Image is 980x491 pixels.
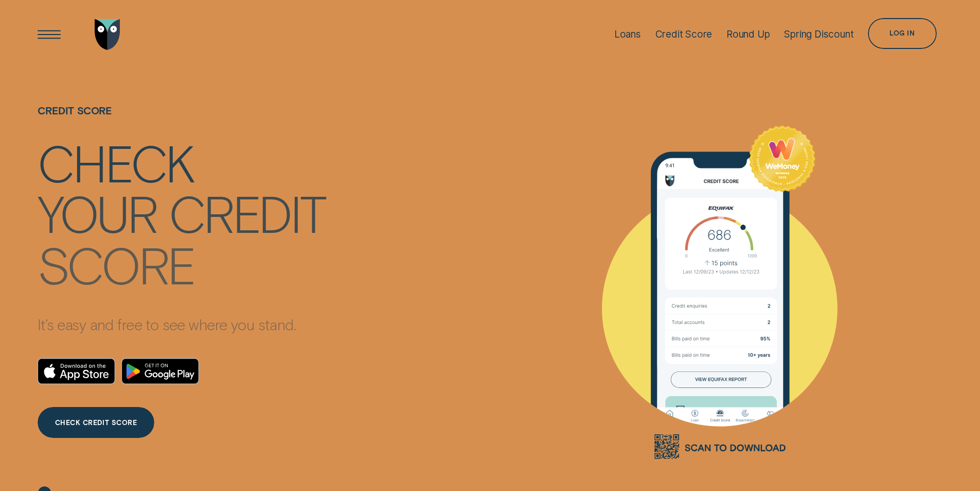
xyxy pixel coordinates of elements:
[121,358,199,384] a: Android App on Google Play
[868,18,936,49] button: Log in
[169,189,325,236] div: credit
[784,28,853,40] div: Spring Discount
[38,358,115,384] a: Download on the App Store
[95,19,120,50] img: Wisr
[38,315,325,334] p: It’s easy and free to see where you stand.
[38,189,156,236] div: your
[38,407,154,438] a: CHECK CREDIT SCORE
[655,28,712,40] div: Credit Score
[34,19,65,50] button: Open Menu
[614,28,641,40] div: Loans
[38,105,325,136] h1: Credit Score
[726,28,770,40] div: Round Up
[38,240,194,288] div: score
[38,138,193,186] div: Check
[38,136,325,279] h4: Check your credit score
